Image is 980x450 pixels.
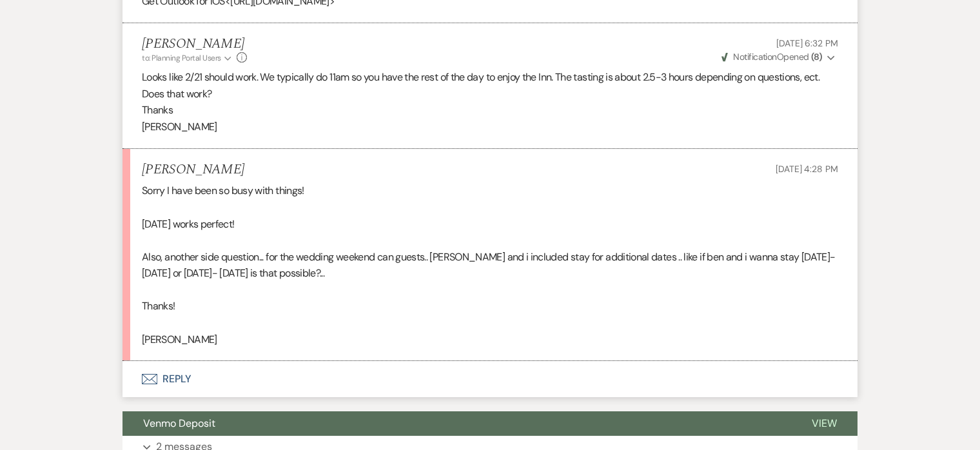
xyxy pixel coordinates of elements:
[142,53,221,63] span: to: Planning Portal Users
[142,86,838,103] p: Does that work?
[142,298,838,315] p: Thanks!
[142,119,838,135] p: [PERSON_NAME]
[142,36,247,52] h5: [PERSON_NAME]
[142,52,233,64] button: to: Planning Portal Users
[122,411,791,436] button: Venmo Deposit
[721,51,822,63] span: Opened
[142,216,838,233] p: [DATE] works perfect!
[720,50,838,64] button: NotificationOpened (8)
[122,361,857,397] button: Reply
[776,37,838,49] span: [DATE] 6:32 PM
[776,163,838,175] span: [DATE] 4:28 PM
[142,102,838,119] p: Thanks
[142,69,838,86] p: Looks like 2/21 should work. We typically do 11am so you have the rest of the day to enjoy the In...
[811,51,822,63] strong: ( 8 )
[142,182,838,199] p: Sorry I have been so busy with things!
[733,51,776,63] span: Notification
[812,416,837,430] span: View
[791,411,857,436] button: View
[142,162,244,178] h5: [PERSON_NAME]
[143,416,215,430] span: Venmo Deposit
[142,331,838,348] p: [PERSON_NAME]
[142,249,838,282] p: Also, another side question... for the wedding weekend can guests.. [PERSON_NAME] and i included ...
